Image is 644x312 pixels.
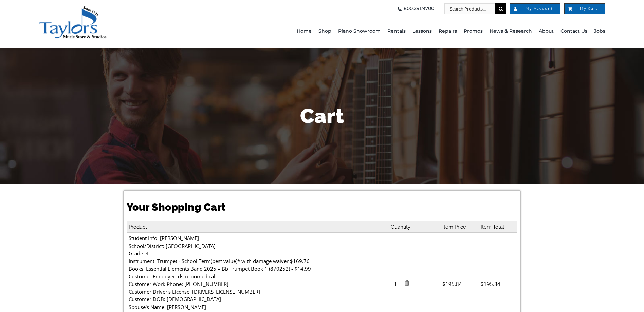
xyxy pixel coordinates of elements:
[539,14,554,48] a: About
[490,26,532,37] span: News & Research
[404,280,409,286] img: Remove Item
[439,26,457,37] span: Repairs
[510,3,560,14] a: My Account
[338,14,381,48] a: Piano Showroom
[495,3,506,14] input: Search
[479,221,517,233] th: Item Total
[318,26,331,37] span: Shop
[439,14,457,48] a: Repairs
[391,280,403,288] span: 1
[389,221,441,233] th: Quantity
[464,14,483,48] a: Promos
[539,26,554,37] span: About
[444,3,495,14] input: Search Products...
[594,26,605,37] span: Jobs
[517,7,553,11] span: My Account
[338,26,381,37] span: Piano Showroom
[571,7,598,11] span: My Cart
[297,26,312,37] span: Home
[124,102,521,130] h1: Cart
[412,14,432,48] a: Lessons
[395,3,434,14] a: 800.291.9700
[404,3,434,14] span: 800.291.9700
[387,14,406,48] a: Rentals
[39,5,107,12] a: taylors-music-store-west-chester
[594,14,605,48] a: Jobs
[464,26,483,37] span: Promos
[127,200,517,214] h1: Your Shopping Cart
[441,221,479,233] th: Item Price
[318,14,331,48] a: Shop
[564,3,605,14] a: My Cart
[560,26,587,37] span: Contact Us
[127,221,389,233] th: Product
[297,14,312,48] a: Home
[404,280,409,287] a: Remove item from cart
[412,26,432,37] span: Lessons
[387,26,406,37] span: Rentals
[560,14,587,48] a: Contact Us
[490,14,532,48] a: News & Research
[186,14,605,48] nav: Main Menu
[186,3,605,14] nav: Top Right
